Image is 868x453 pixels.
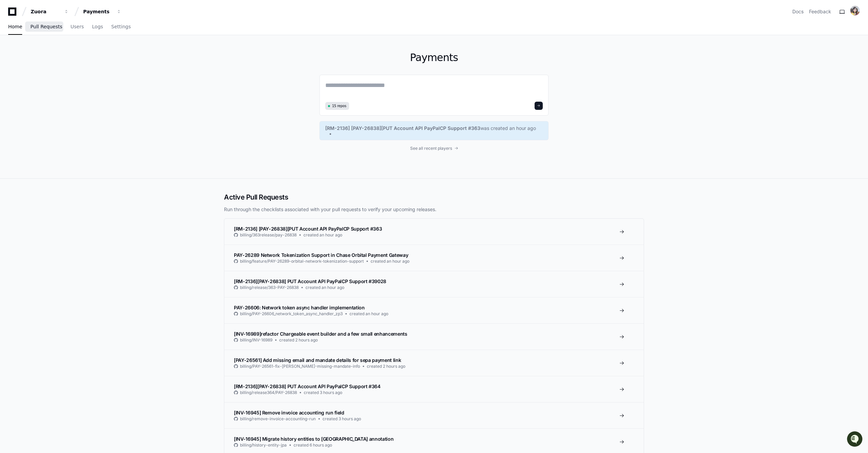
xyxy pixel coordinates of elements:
[111,19,131,35] a: Settings
[71,19,84,35] a: Users
[323,416,361,422] span: created 3 hours ago
[279,337,318,343] span: created 2 hours ago
[23,58,86,63] div: We're available if you need us!
[792,8,804,15] a: Docs
[325,125,480,132] span: [RM-2136] [PAY-26838][PUT Account API PayPalCP Support #363
[234,278,386,284] span: [RM-2136][PAY-26838] PUT Account API PayPalCP Support #39028
[224,271,644,297] a: [RM-2136][PAY-26838] PUT Account API PayPalCP Support #39028billing/release/363-PAY-26838created ...
[234,383,380,389] span: [RM-2136][PAY-26838] PUT Account API PayPalCP Support #364
[325,125,543,136] a: [RM-2136] [PAY-26838][PUT Account API PayPalCP Support #363was created an hour ago
[234,226,382,232] span: [RM-2136] [PAY-26838][PUT Account API PayPalCP Support #363
[31,8,60,15] div: Zuora
[224,376,644,402] a: [RM-2136][PAY-26838] PUT Account API PayPalCP Support #364billing/release364/PAY-26838created 3 h...
[30,25,62,29] span: Pull Requests
[92,19,103,35] a: Logs
[116,53,124,61] button: Start new chat
[8,25,22,29] span: Home
[80,5,124,18] button: Payments
[480,125,536,132] span: was created an hour ago
[234,305,364,310] span: PAY-26606: Network token async handler implementation
[7,27,124,38] div: Welcome
[224,350,644,376] a: [PAY-26561] Add missing email and mandate details for sepa payment linkbilling/PAY-26561-fix-[PER...
[234,436,393,442] span: [INV-16945] Migrate history entities to [GEOGRAPHIC_DATA] annotation
[224,206,644,213] p: Run through the checklists associated with your pull requests to verify your upcoming releases.
[304,390,342,395] span: created 3 hours ago
[224,402,644,428] a: [INV-16945] Remove invoice accounting run fieldbilling/remove-invoice-accounting-runcreated 3 hou...
[83,8,113,15] div: Payments
[68,72,83,77] span: Pylon
[240,442,287,448] span: billing/history-entity-jpa
[846,430,865,449] iframe: Open customer support
[240,259,364,264] span: billing/feature/PAY-26289-orbital-network-tokenization-support
[23,51,112,58] div: Start new chat
[30,19,62,35] a: Pull Requests
[48,71,83,77] a: Powered byPylon
[240,416,316,422] span: billing/remove-invoice-accounting-run
[332,103,346,108] span: 15 repos
[224,297,644,323] a: PAY-26606: Network token async handler implementationbilling/PAY-26606_network_token_async_handle...
[28,5,72,18] button: Zuora
[294,442,332,448] span: created 6 hours ago
[305,285,344,290] span: created an hour ago
[367,364,405,369] span: created 2 hours ago
[224,219,644,245] a: [RM-2136] [PAY-26838][PUT Account API PayPalCP Support #363billing/363release/pay-26838created an...
[410,146,452,151] span: See all recent players
[809,8,831,15] button: Feedback
[224,245,644,271] a: PAY-26289 Network Tokenization Support in Chase Orbital Payment Gatewaybilling/feature/PAY-26289-...
[240,285,299,290] span: billing/release/363-PAY-26838
[92,25,103,29] span: Logs
[240,337,272,343] span: billing/INV-16989
[234,410,344,415] span: [INV-16945] Remove invoice accounting run field
[111,25,131,29] span: Settings
[371,259,409,264] span: created an hour ago
[240,390,297,395] span: billing/release364/PAY-26838
[240,364,360,369] span: billing/PAY-26561-fix-[PERSON_NAME]-missing-mandate-info
[71,25,84,29] span: Users
[240,311,343,317] span: billing/PAY-26606_network_token_async_handler_zp3
[234,331,407,337] span: [INV-16989]refactor Chargeable event builder and a few small enhancements
[234,252,408,258] span: PAY-26289 Network Tokenization Support in Chase Orbital Payment Gateway
[224,192,644,202] h2: Active Pull Requests
[7,51,19,63] img: 1756235613930-3d25f9e4-fa56-45dd-b3ad-e072dfbd1548
[234,357,401,363] span: [PAY-26561] Add missing email and mandate details for sepa payment link
[8,19,22,35] a: Home
[224,323,644,350] a: [INV-16989]refactor Chargeable event builder and a few small enhancementsbilling/INV-16989created...
[850,6,860,15] img: ACg8ocJp4l0LCSiC5MWlEh794OtQNs1DKYp4otTGwJyAKUZvwXkNnmc=s96-c
[7,7,20,20] img: PlayerZero
[349,311,388,317] span: created an hour ago
[240,232,297,238] span: billing/363release/pay-26838
[319,52,549,64] h1: Payments
[303,232,342,238] span: created an hour ago
[319,146,549,151] a: See all recent players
